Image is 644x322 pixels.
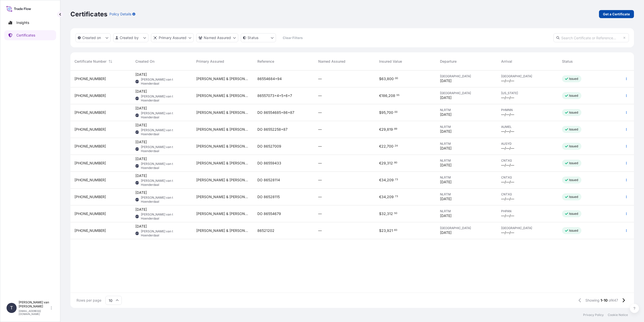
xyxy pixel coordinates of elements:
span: NLRTM [440,159,493,163]
span: € [379,128,381,131]
span: 312 [387,161,393,165]
span: —/—/— [501,95,514,100]
span: [PHONE_NUMBER] [74,76,106,81]
span: € [379,94,381,97]
span: [GEOGRAPHIC_DATA] [501,74,554,78]
p: Issued [569,178,578,182]
span: 55 [396,94,399,96]
span: , [386,161,387,165]
span: [PERSON_NAME] van t Hoenderdaal [141,78,188,86]
span: [US_STATE] [501,91,554,95]
span: 800 [387,77,394,81]
span: —/—/— [501,78,514,83]
span: , [386,229,387,232]
span: Reference [257,59,274,64]
span: [DATE] [440,112,452,117]
span: [PERSON_NAME] van t Hoenderdaal [141,212,188,221]
span: [DATE] [135,89,147,94]
span: Primary Assured [196,59,224,64]
span: [PHONE_NUMBER] [74,161,106,166]
span: Departure [440,59,457,64]
span: 208 [388,94,395,97]
p: Status [248,35,258,40]
span: [PERSON_NAME] & [PERSON_NAME] Netherlands B.V. [196,144,249,149]
span: . [394,179,395,181]
span: [PHONE_NUMBER] [74,177,106,183]
span: [PERSON_NAME] & [PERSON_NAME] Netherlands B.V. [196,177,249,183]
span: NLRTM [440,209,493,213]
a: Cookie Notice [608,313,628,317]
span: 34 [381,178,386,182]
span: — [318,161,322,166]
span: $ [379,229,381,232]
span: 24 [395,145,398,147]
span: [PERSON_NAME] & [PERSON_NAME] Netherlands B.V. [196,76,249,81]
span: 86554684+94 [257,76,282,81]
p: Get a Certificate [603,12,630,17]
span: 00 [395,78,398,79]
span: , [386,145,387,148]
p: Policy Details [109,12,131,17]
span: Insured Value [379,59,402,64]
span: DO 86552258+87 [257,127,288,132]
span: [GEOGRAPHIC_DATA] [440,226,493,230]
p: Insights [16,20,29,25]
span: [PERSON_NAME] & [PERSON_NAME] Netherlands B.V. [196,194,249,199]
p: Issued [569,161,578,165]
span: 73 [395,196,398,197]
span: NLRTM [440,175,493,180]
span: 32 [381,212,386,216]
span: [GEOGRAPHIC_DATA] [440,91,493,95]
p: Clear Filters [283,35,303,40]
span: [DATE] [440,78,452,83]
span: [DATE] [135,190,147,195]
span: [DATE] [440,180,452,185]
span: NLRTM [440,192,493,196]
button: certificateStatus Filter options [241,33,276,42]
a: Insights [4,18,56,28]
span: $ [379,111,381,114]
span: , [386,111,387,114]
span: € [379,195,381,199]
span: TVTH [134,147,140,152]
span: [PHONE_NUMBER] [74,93,106,98]
span: [PERSON_NAME] van t Hoenderdaal [141,196,188,204]
span: . [393,229,394,231]
span: 86557073+4+5+6+7 [257,93,292,98]
span: [DATE] [135,72,147,77]
span: 700 [387,145,393,148]
span: 209 [387,178,394,182]
span: TVTH [134,130,140,135]
p: Named Assured [204,35,231,40]
span: DO 86554679 [257,211,281,216]
p: [PERSON_NAME] van [PERSON_NAME] [19,300,50,308]
p: Issued [569,212,578,216]
span: [PERSON_NAME] & [PERSON_NAME] Netherlands B.V. [196,211,249,216]
span: 700 [387,111,393,114]
span: [DATE] [440,129,452,134]
span: —/—/— [501,146,514,151]
span: PHPAN [501,209,554,213]
span: [DATE] [135,173,147,178]
button: Clear Filters [278,34,307,42]
span: —/—/— [501,112,514,117]
span: 34 [381,195,386,199]
span: [PHONE_NUMBER] [74,144,106,149]
span: 95 [381,111,386,114]
span: DO 86528114 [257,177,280,183]
p: [EMAIL_ADDRESS][DOMAIN_NAME] [19,309,50,315]
span: 86521202 [257,228,274,233]
a: Get a Certificate [599,10,634,18]
span: [DATE] [135,224,147,229]
span: [PERSON_NAME] van t Hoenderdaal [141,229,188,237]
span: Status [562,59,573,64]
p: Certificates [70,10,107,18]
span: AUMEL [501,125,554,129]
span: , [387,94,388,97]
span: CNTXG [501,159,554,163]
span: 50 [394,212,397,214]
span: 186 [381,94,387,97]
span: 00 [394,111,397,113]
span: . [393,111,394,113]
